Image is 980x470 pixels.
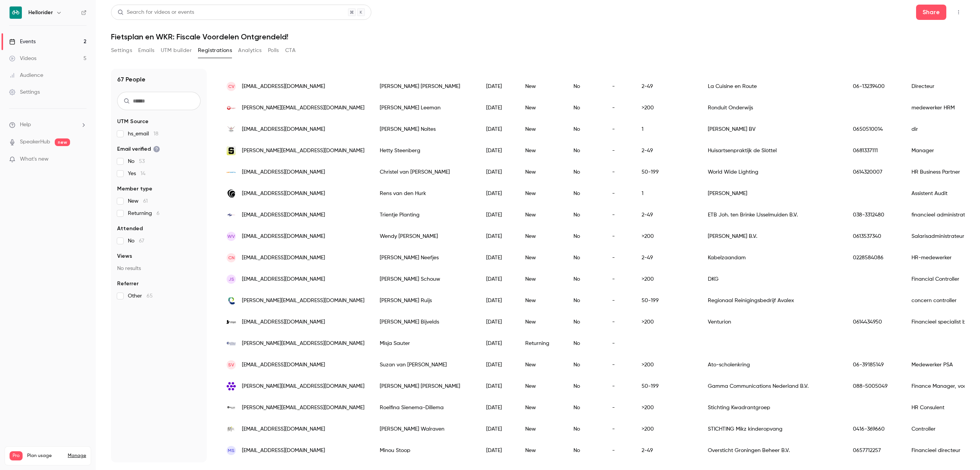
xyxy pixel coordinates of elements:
div: [PERSON_NAME] Walraven [372,418,479,440]
img: msn.com [227,320,236,324]
div: Venturion [700,311,845,333]
div: No [566,76,604,97]
div: Ato-scholenkring [700,354,845,376]
button: Share [916,5,946,20]
div: 50-199 [634,376,700,397]
div: - [604,97,634,119]
div: [PERSON_NAME] Leeman [372,97,479,119]
span: 65 [147,293,153,299]
span: Other [128,292,153,300]
div: 06-13239400 [845,76,904,97]
div: New [518,226,566,247]
div: Misja Sauter [372,333,479,354]
span: [EMAIL_ADDRESS][DOMAIN_NAME] [242,425,325,433]
div: Oversticht Groningen Beheer B.V. [700,440,845,461]
div: [DATE] [479,397,518,418]
div: No [566,440,604,461]
div: Search for videos or events [118,8,194,16]
div: 1 [634,119,700,140]
div: Roelfina Sienema-Dillema [372,397,479,418]
div: No [566,97,604,119]
img: johtenbrinke.nl [227,210,236,220]
span: Plan usage [27,453,63,459]
div: - [604,376,634,397]
div: >200 [634,418,700,440]
div: - [604,204,634,226]
span: Email verified [117,145,160,153]
div: [PERSON_NAME] B.V. [700,226,845,247]
div: New [518,140,566,161]
div: [PERSON_NAME] Schouw [372,268,479,290]
div: New [518,247,566,268]
div: 0614320007 [845,161,904,183]
div: Trientje Planting [372,204,479,226]
div: No [566,183,604,204]
span: hs_email [128,130,158,138]
span: [EMAIL_ADDRESS][DOMAIN_NAME] [242,83,325,91]
span: [EMAIL_ADDRESS][DOMAIN_NAME] [242,190,325,198]
span: Sv [228,361,234,368]
img: kwadrant.nl [227,403,236,412]
div: No [566,311,604,333]
div: [PERSON_NAME] Bijvelds [372,311,479,333]
span: 53 [139,159,145,164]
div: >200 [634,354,700,376]
h6: Hellorider [28,9,53,16]
span: No [128,158,145,165]
div: Suzan van [PERSON_NAME] [372,354,479,376]
div: - [604,440,634,461]
div: [DATE] [479,119,518,140]
div: New [518,76,566,97]
span: CN [228,254,235,261]
div: - [604,76,634,97]
div: DKG [700,268,845,290]
div: 038-3312480 [845,204,904,226]
span: Referrer [117,280,139,288]
div: 1 [634,183,700,204]
div: 06-39185149 [845,354,904,376]
div: New [518,97,566,119]
span: [EMAIL_ADDRESS][DOMAIN_NAME] [242,318,325,326]
div: No [566,119,604,140]
section: facet-groups [117,118,201,300]
div: - [604,226,634,247]
div: La Cuisine en Route [700,76,845,97]
div: - [604,247,634,268]
span: [PERSON_NAME][EMAIL_ADDRESS][DOMAIN_NAME] [242,404,364,412]
img: gammabenelux.com [227,382,236,391]
div: [DATE] [479,311,518,333]
div: [PERSON_NAME] Ruijs [372,290,479,311]
a: Manage [68,453,86,459]
span: Returning [128,210,160,217]
p: No results [117,265,201,272]
div: [DATE] [479,418,518,440]
span: [EMAIL_ADDRESS][DOMAIN_NAME] [242,254,325,262]
div: No [566,268,604,290]
div: - [604,183,634,204]
div: 50-199 [634,290,700,311]
div: Events [9,38,36,46]
img: Hellorider [10,7,22,19]
div: >200 [634,397,700,418]
div: - [604,354,634,376]
span: No [128,237,144,245]
div: No [566,376,604,397]
div: - [604,290,634,311]
div: Stichting Kwadrantgroep [700,397,845,418]
div: 088-5005049 [845,376,904,397]
div: 2-49 [634,140,700,161]
div: New [518,311,566,333]
li: help-dropdown-opener [9,121,87,129]
span: [PERSON_NAME][EMAIL_ADDRESS][DOMAIN_NAME] [242,104,364,112]
span: Yes [128,170,145,177]
div: 50-199 [634,161,700,183]
img: mikz.nl [227,424,236,434]
div: 0416-369660 [845,418,904,440]
div: - [604,397,634,418]
div: New [518,290,566,311]
div: 2-49 [634,440,700,461]
button: Analytics [238,44,262,57]
div: Huisartsenpraktijk de Slöttel [700,140,845,161]
span: Cv [228,83,235,90]
div: 0681337111 [845,140,904,161]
